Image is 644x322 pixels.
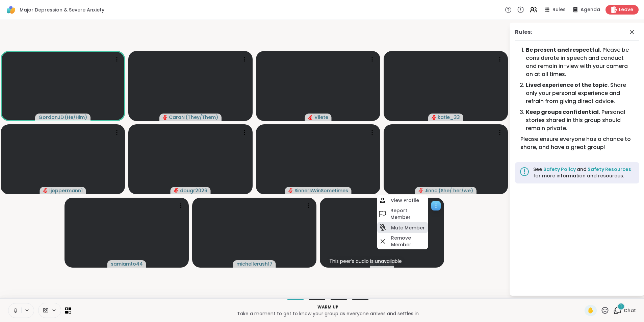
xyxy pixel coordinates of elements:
[163,115,168,120] span: audio-muted
[587,166,631,173] a: Safety Resources
[526,81,608,89] b: Lived experience of the topic
[526,46,600,54] b: Be present and respectful
[49,187,83,194] span: ljoppermann1
[20,6,104,13] span: Major Depression & Severe Anxiety
[552,6,566,13] span: Rules
[581,6,600,13] span: Agenda
[424,187,438,194] span: Jinna
[314,114,328,121] span: Vilete
[391,234,427,248] h4: Remove Member
[174,188,179,193] span: audio-muted
[587,306,594,315] span: ✋
[288,188,293,193] span: audio-muted
[38,114,64,121] span: GordonJD
[526,108,599,116] b: Keep groups confidential
[308,115,313,120] span: audio-muted
[543,166,577,173] a: Safety Policy
[391,197,419,204] h4: View Profile
[432,115,436,120] span: audio-muted
[620,303,622,309] span: 1
[75,310,581,317] p: Take a moment to get to know your group as everyone arrives and settles in
[65,114,87,121] span: ( He/Him )
[185,114,218,121] span: ( They/Them )
[526,46,634,78] li: . Please be considerate in speech and conduct and remain in-view with your camera on at all times.
[43,188,48,193] span: audio-muted
[180,187,207,194] span: dougr2026
[391,224,425,231] h4: Mute Member
[438,114,460,121] span: katie_33
[75,304,581,310] p: Warm up
[169,114,185,121] span: CaraN
[526,108,634,132] li: . Personal stories shared in this group should remain private.
[520,135,634,151] div: Please ensure everyone has a chance to share, and have a great group!
[418,188,423,193] span: audio-muted
[438,187,473,194] span: ( She/ her/we )
[327,256,405,266] div: This peer’s audio is unavailable
[236,261,273,267] span: michellerush17
[624,307,636,314] span: Chat
[5,4,17,16] img: ShareWell Logomark
[294,187,348,194] span: SinnersWinSometimes
[390,207,427,221] h4: Report Member
[526,81,634,105] li: . Share only your personal experience and refrain from giving direct advice.
[533,166,635,179] div: See and for more information and resources.
[111,261,143,267] span: samiamto44
[515,28,532,36] div: Rules:
[619,6,633,13] span: Leave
